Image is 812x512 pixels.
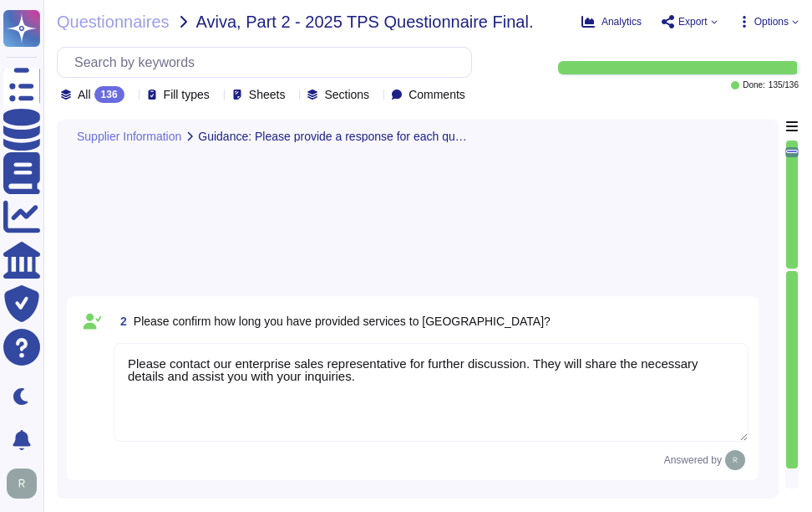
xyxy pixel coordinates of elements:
[601,17,642,27] span: Analytics
[164,89,210,100] span: Fill types
[409,89,465,100] span: Comments
[581,15,642,28] button: Analytics
[114,343,749,442] textarea: Please contact our enterprise sales representative for further discussion. They will share the ne...
[94,86,124,103] div: 136
[324,89,369,100] span: Sections
[57,13,170,30] span: Questionnaires
[196,13,534,30] span: Aviva, Part 2 - 2025 TPS Questionnaire Final.
[114,315,127,327] span: 2
[66,48,471,77] input: Search by keywords
[769,81,799,90] span: 135 / 136
[743,81,765,90] span: Done:
[725,450,745,470] img: user
[678,17,708,27] span: Export
[664,455,722,465] span: Answered by
[198,131,467,142] span: Guidance: Please provide a response for each question. Responses should be provided in complete s...
[134,315,551,328] span: Please confirm how long you have provided services to [GEOGRAPHIC_DATA]?
[77,131,181,142] span: Supplier Information
[249,89,286,100] span: Sheets
[78,89,91,100] span: All
[754,17,789,27] span: Options
[3,465,48,502] button: user
[7,468,37,499] img: user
